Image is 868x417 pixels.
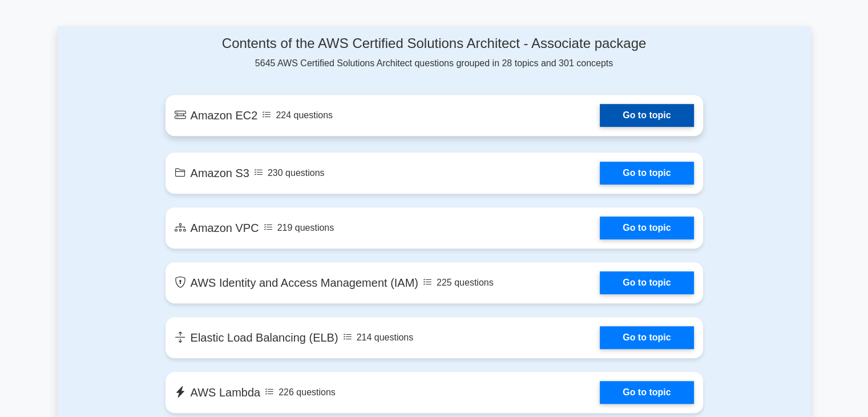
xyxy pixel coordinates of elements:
[600,216,693,239] a: Go to topic
[165,35,703,52] h4: Contents of the AWS Certified Solutions Architect - Associate package
[600,104,693,127] a: Go to topic
[600,271,693,294] a: Go to topic
[165,35,703,70] div: 5645 AWS Certified Solutions Architect questions grouped in 28 topics and 301 concepts
[600,162,693,185] a: Go to topic
[600,326,693,349] a: Go to topic
[600,381,693,404] a: Go to topic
